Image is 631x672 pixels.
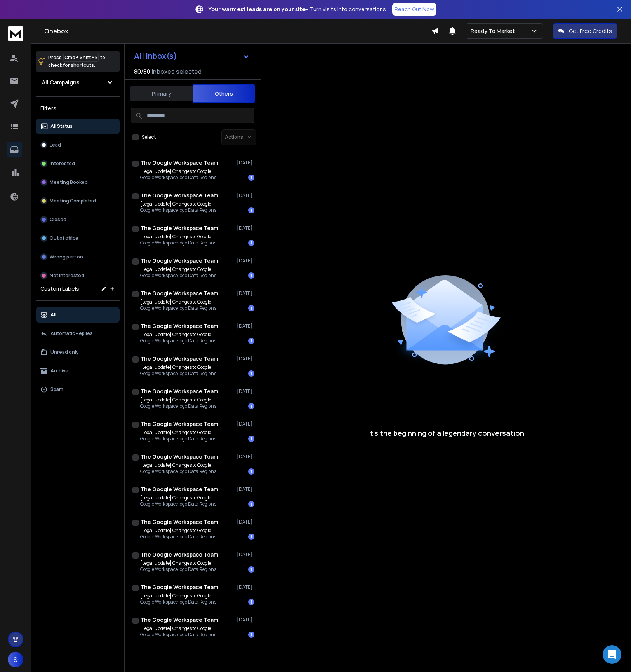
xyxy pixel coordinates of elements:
span: 80 / 80 [134,67,150,76]
button: All Inbox(s) [128,48,256,64]
p: Lead [50,142,61,148]
p: [Legal Update] Changes to Google [140,527,216,534]
p: [Legal Update] Changes to Google [140,429,216,436]
h1: The Google Workspace Team [140,649,218,656]
button: Meeting Booked [36,175,120,190]
p: [Legal Update] Changes to Google [140,299,216,305]
button: Spam [36,382,120,397]
p: Google Workspace logo Data Regions [140,272,216,279]
p: [Legal Update] Changes to Google [140,234,216,240]
p: [DATE] [237,160,254,166]
h1: The Google Workspace Team [140,192,218,199]
h1: The Google Workspace Team [140,355,218,363]
p: Google Workspace logo Data Regions [140,501,216,507]
p: Google Workspace logo Data Regions [140,207,216,213]
p: [Legal Update] Changes to Google [140,364,216,370]
p: Wrong person [50,254,83,260]
div: 1 [248,436,254,442]
div: 1 [248,272,254,279]
h3: Custom Labels [40,285,79,293]
p: [DATE] [237,519,254,525]
p: [DATE] [237,421,254,427]
div: 1 [248,338,254,344]
button: Meeting Completed [36,193,120,209]
p: [Legal Update] Changes to Google [140,462,216,468]
p: [DATE] [237,323,254,329]
p: Google Workspace logo Data Regions [140,305,216,311]
p: – Turn visits into conversations [209,5,386,13]
p: Out of office [50,235,78,241]
p: Meeting Booked [50,179,88,185]
h1: The Google Workspace Team [140,387,218,395]
p: Reach Out Now [395,5,434,13]
div: 1 [248,632,254,638]
div: 1 [248,240,254,246]
button: All Status [36,119,120,134]
h1: The Google Workspace Team [140,551,218,559]
label: Select [142,134,156,140]
p: Google Workspace logo Data Regions [140,338,216,344]
p: [DATE] [237,258,254,264]
p: Google Workspace logo Data Regions [140,403,216,409]
div: 1 [248,370,254,377]
button: Interested [36,156,120,171]
p: Google Workspace logo Data Regions [140,175,216,181]
div: 1 [248,501,254,507]
p: Meeting Completed [50,198,96,204]
div: 1 [248,403,254,409]
h1: The Google Workspace Team [140,322,218,330]
p: [Legal Update] Changes to Google [140,495,216,501]
p: Not Interested [50,272,84,279]
p: Unread only [50,349,79,355]
button: Wrong person [36,249,120,265]
p: [Legal Update] Changes to Google [140,625,216,632]
p: [Legal Update] Changes to Google [140,332,216,338]
p: All [50,312,56,318]
div: 1 [248,468,254,475]
a: Reach Out Now [392,3,436,16]
button: Closed [36,212,120,227]
p: [Legal Update] Changes to Google [140,560,216,566]
p: Spam [50,386,63,393]
p: Press to check for shortcuts. [48,54,105,69]
h1: All Campaigns [42,79,80,86]
p: [DATE] [237,552,254,558]
p: [DATE] [237,192,254,199]
h1: The Google Workspace Team [140,583,218,591]
button: Primary [130,85,193,102]
p: [DATE] [237,388,254,394]
p: Google Workspace logo Data Regions [140,240,216,246]
div: 1 [248,305,254,311]
p: [DATE] [237,617,254,623]
p: Google Workspace logo Data Regions [140,468,216,475]
div: 1 [248,534,254,540]
p: Archive [50,368,68,374]
button: Lead [36,137,120,153]
h1: The Google Workspace Team [140,616,218,624]
div: Open Intercom Messenger [603,645,621,664]
div: 1 [248,599,254,605]
p: Closed [50,216,66,223]
p: [DATE] [237,454,254,460]
button: Unread only [36,344,120,360]
h1: Onebox [44,26,431,36]
button: Out of office [36,230,120,246]
button: All Campaigns [36,75,120,90]
p: [Legal Update] Changes to Google [140,266,216,272]
button: Archive [36,363,120,379]
h1: The Google Workspace Team [140,257,218,265]
button: Not Interested [36,268,120,283]
p: [Legal Update] Changes to Google [140,201,216,207]
p: [DATE] [237,290,254,297]
p: Google Workspace logo Data Regions [140,599,216,605]
h1: All Inbox(s) [134,52,177,60]
p: [Legal Update] Changes to Google [140,168,216,175]
h1: The Google Workspace Team [140,224,218,232]
p: [DATE] [237,584,254,590]
h1: The Google Workspace Team [140,485,218,493]
h1: The Google Workspace Team [140,290,218,297]
p: [DATE] [237,649,254,656]
strong: Your warmest leads are on your site [209,5,306,13]
p: Google Workspace logo Data Regions [140,370,216,377]
p: Interested [50,161,75,167]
